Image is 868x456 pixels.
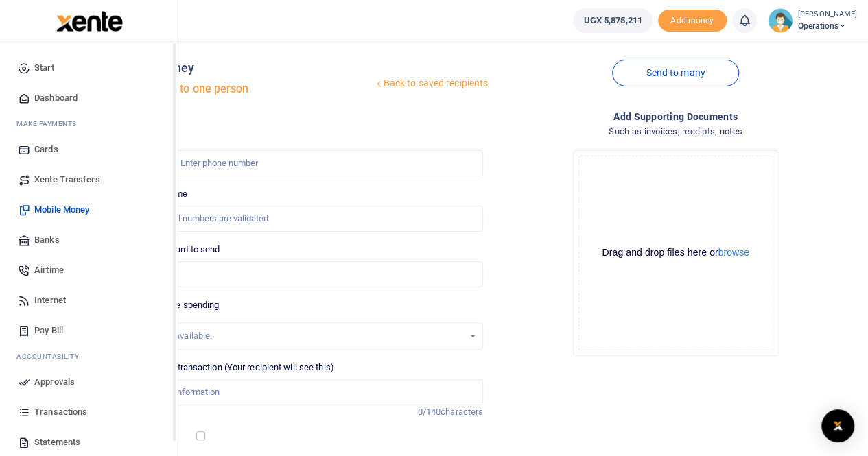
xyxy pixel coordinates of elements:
span: Mobile Money [34,203,89,217]
span: Operations [798,20,857,32]
li: Toup your wallet [658,10,727,32]
a: Back to saved recipients [373,71,489,96]
a: Mobile Money [11,195,167,225]
span: Dashboard [34,91,78,105]
a: Cards [11,134,167,165]
button: browse [718,248,749,257]
span: 0/140 [418,407,441,417]
li: Ac [11,346,167,367]
span: UGX 5,875,211 [583,14,642,27]
span: Transactions [34,405,87,419]
input: MTN & Airtel numbers are validated [120,206,483,232]
img: profile-user [768,8,793,33]
a: logo-small logo-large logo-large [55,15,123,25]
a: Banks [11,225,167,255]
a: Approvals [11,367,167,397]
li: Wallet ballance [567,8,657,33]
a: UGX 5,875,211 [573,8,652,33]
small: [PERSON_NAME] [798,9,857,21]
a: Internet [11,285,167,315]
span: Airtime [34,263,64,277]
h4: Such as invoices, receipts, notes [494,124,857,139]
a: profile-user [PERSON_NAME] Operations [768,8,857,33]
span: Approvals [34,375,75,389]
span: Cards [34,143,58,156]
span: Internet [34,293,66,307]
span: Pay Bill [34,324,63,337]
div: File Uploader [573,150,779,356]
a: Start [11,53,167,83]
a: Xente Transfers [11,165,167,195]
span: Start [34,61,54,75]
div: Open Intercom Messenger [821,409,854,442]
input: UGX [120,261,483,287]
li: M [11,113,167,134]
span: ake Payments [23,119,77,129]
a: Add money [658,14,727,25]
span: Banks [34,233,60,247]
span: characters [441,407,483,417]
a: Airtime [11,255,167,285]
a: Send to many [612,60,738,86]
span: Statements [34,435,80,449]
h4: Add supporting Documents [494,109,857,124]
h4: Mobile money [115,60,373,75]
img: logo-large [56,11,123,32]
a: Pay Bill [11,315,167,346]
div: Drag and drop files here or [579,246,773,259]
div: No options available. [130,329,463,343]
span: Xente Transfers [34,173,100,187]
label: Memo for this transaction (Your recipient will see this) [120,361,334,374]
a: Transactions [11,397,167,427]
a: Dashboard [11,83,167,113]
input: Enter extra information [120,379,483,405]
h5: Send money to one person [115,82,373,96]
span: Add money [658,10,727,32]
input: Enter phone number [120,150,483,176]
span: countability [27,351,79,361]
